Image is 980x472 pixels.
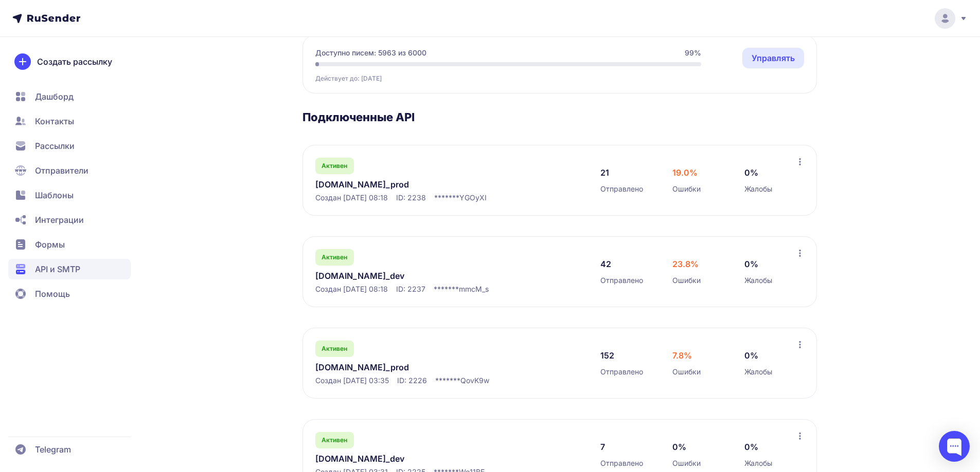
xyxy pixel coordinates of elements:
span: ID: 2237 [396,284,425,294]
span: Интеграции [35,214,84,226]
span: 0% [744,441,758,453]
span: Действует до: [DATE] [315,74,382,83]
span: Контакты [35,115,74,127]
span: Жалобы [744,184,772,194]
span: API и SMTP [35,263,80,275]
span: Ошибки [672,184,701,194]
span: Дашборд [35,90,74,103]
a: [DOMAIN_NAME]_dev [315,452,526,465]
span: Telegram [35,443,71,456]
span: Доступно писем: 5963 из 6000 [315,48,426,58]
span: Отправлено [600,184,643,194]
span: Жалобы [744,367,772,377]
span: Помощь [35,288,70,300]
span: 21 [600,166,609,179]
span: 7.8% [672,349,692,362]
span: 99% [685,48,701,58]
span: Активен [322,162,347,170]
a: [DOMAIN_NAME]_dev [315,270,526,282]
span: 152 [600,349,614,362]
span: 0% [744,349,758,362]
a: [DOMAIN_NAME]_prod [315,361,526,373]
span: 0% [672,441,686,453]
span: 0% [744,166,758,179]
span: Активен [322,345,347,353]
span: Ошибки [672,275,701,286]
span: Создан [DATE] 08:18 [315,193,388,203]
span: QovK9w [460,375,489,386]
span: Отправлено [600,367,643,377]
span: YGOyXI [459,193,487,203]
span: Активен [322,436,347,444]
a: Telegram [8,439,131,460]
span: 0% [744,258,758,270]
span: 23.8% [672,258,699,270]
span: Шаблоны [35,189,74,201]
h3: Подключенные API [302,110,817,124]
span: 19.0% [672,166,698,179]
span: Формы [35,238,65,251]
span: 42 [600,258,611,270]
span: Создан [DATE] 03:35 [315,375,389,386]
a: [DOMAIN_NAME]_prod [315,178,526,191]
span: Создан [DATE] 08:18 [315,284,388,294]
span: Создать рассылку [37,55,112,68]
span: 7 [600,441,605,453]
span: Жалобы [744,458,772,468]
span: Отправлено [600,275,643,286]
span: ID: 2238 [396,193,426,203]
span: mmcM_s [459,284,489,294]
span: Отправители [35,164,88,177]
span: Жалобы [744,275,772,286]
span: Ошибки [672,458,701,468]
span: Ошибки [672,367,701,377]
span: ID: 2226 [397,375,427,386]
a: Управлять [742,48,804,68]
span: Активен [322,253,347,261]
span: Рассылки [35,140,75,152]
span: Отправлено [600,458,643,468]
